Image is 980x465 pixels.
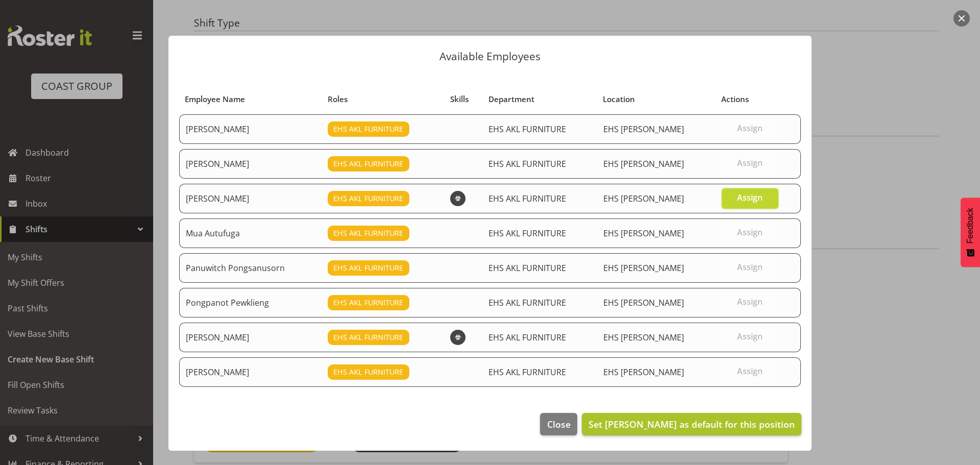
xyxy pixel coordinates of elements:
[737,192,763,203] span: Assign
[185,93,245,105] span: Employee Name
[737,366,763,376] span: Assign
[603,228,684,239] span: EHS [PERSON_NAME]
[737,331,763,341] span: Assign
[333,366,403,378] span: EHS AKL FURNITURE
[603,262,684,274] span: EHS [PERSON_NAME]
[333,262,403,274] span: EHS AKL FURNITURE
[961,198,980,267] button: Feedback - Show survey
[450,93,469,105] span: Skills
[488,262,566,274] span: EHS AKL FURNITURE
[333,228,403,239] span: EHS AKL FURNITURE
[603,158,684,169] span: EHS [PERSON_NAME]
[603,93,635,105] span: Location
[603,193,684,204] span: EHS [PERSON_NAME]
[488,332,566,343] span: EHS AKL FURNITURE
[966,208,975,243] span: Feedback
[582,413,801,435] button: Set [PERSON_NAME] as default for this position
[179,114,322,144] td: [PERSON_NAME]
[488,124,566,135] span: EHS AKL FURNITURE
[737,158,763,168] span: Assign
[333,193,403,204] span: EHS AKL FURNITURE
[737,123,763,133] span: Assign
[179,323,322,352] td: [PERSON_NAME]
[488,93,534,105] span: Department
[179,51,801,62] p: Available Employees
[488,228,566,239] span: EHS AKL FURNITURE
[547,418,571,431] span: Close
[179,253,322,283] td: Panuwitch Pongsanusorn
[488,366,566,378] span: EHS AKL FURNITURE
[737,227,763,237] span: Assign
[488,193,566,204] span: EHS AKL FURNITURE
[603,124,684,135] span: EHS [PERSON_NAME]
[333,332,403,343] span: EHS AKL FURNITURE
[333,124,403,135] span: EHS AKL FURNITURE
[328,93,348,105] span: Roles
[179,218,322,248] td: Mua Autufuga
[540,413,577,435] button: Close
[603,297,684,308] span: EHS [PERSON_NAME]
[179,288,322,317] td: Pongpanot Pewklieng
[179,149,322,179] td: [PERSON_NAME]
[333,158,403,169] span: EHS AKL FURNITURE
[179,184,322,213] td: [PERSON_NAME]
[737,297,763,307] span: Assign
[603,332,684,343] span: EHS [PERSON_NAME]
[488,158,566,169] span: EHS AKL FURNITURE
[179,357,322,387] td: [PERSON_NAME]
[333,297,403,308] span: EHS AKL FURNITURE
[603,366,684,378] span: EHS [PERSON_NAME]
[721,93,749,105] span: Actions
[589,418,795,430] span: Set [PERSON_NAME] as default for this position
[737,262,763,272] span: Assign
[488,297,566,308] span: EHS AKL FURNITURE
